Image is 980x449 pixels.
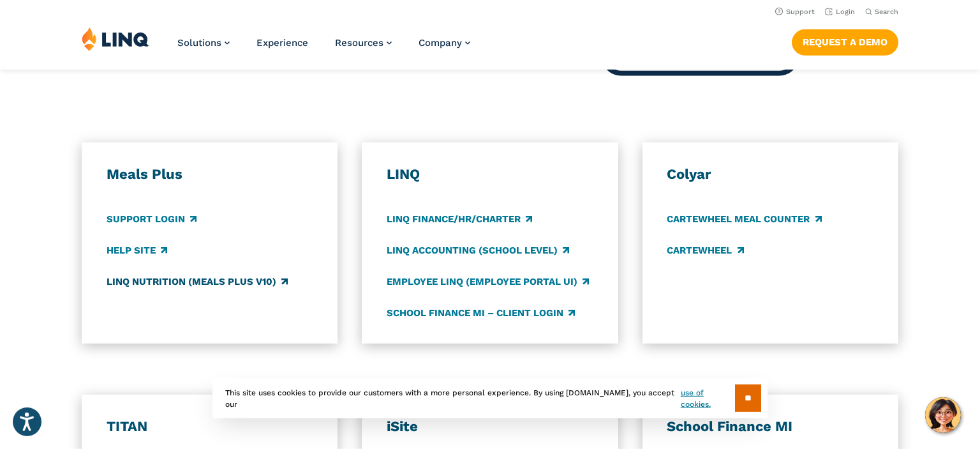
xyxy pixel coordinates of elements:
a: Request a Demo [792,29,898,55]
a: Help Site [107,243,167,257]
a: use of cookies. [681,387,735,410]
a: Resources [335,37,392,49]
a: CARTEWHEEL [667,243,743,257]
h3: Colyar [667,165,873,183]
a: LINQ Finance/HR/Charter [387,212,532,226]
div: This site uses cookies to provide our customers with a more personal experience. By using [DOMAIN... [212,378,768,418]
a: Company [419,37,470,49]
span: Search [875,8,898,16]
span: Solutions [177,37,221,49]
span: Resources [335,37,383,49]
a: Support [775,8,815,16]
a: LINQ Nutrition (Meals Plus v10) [107,275,288,289]
button: Open Search Bar [865,7,898,17]
h3: LINQ [387,165,593,183]
img: LINQ | K‑12 Software [82,27,149,51]
a: Employee LINQ (Employee Portal UI) [387,275,589,289]
span: Company [419,37,462,49]
a: Support Login [107,212,197,226]
button: Hello, have a question? Let’s chat. [925,397,961,433]
a: LINQ Accounting (school level) [387,243,569,257]
a: CARTEWHEEL Meal Counter [667,212,821,226]
a: Experience [256,37,308,49]
a: School Finance MI – Client Login [387,306,575,320]
nav: Primary Navigation [177,27,470,69]
h3: Meals Plus [107,165,313,183]
nav: Button Navigation [792,27,898,55]
a: Login [825,8,855,16]
a: Solutions [177,37,230,49]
